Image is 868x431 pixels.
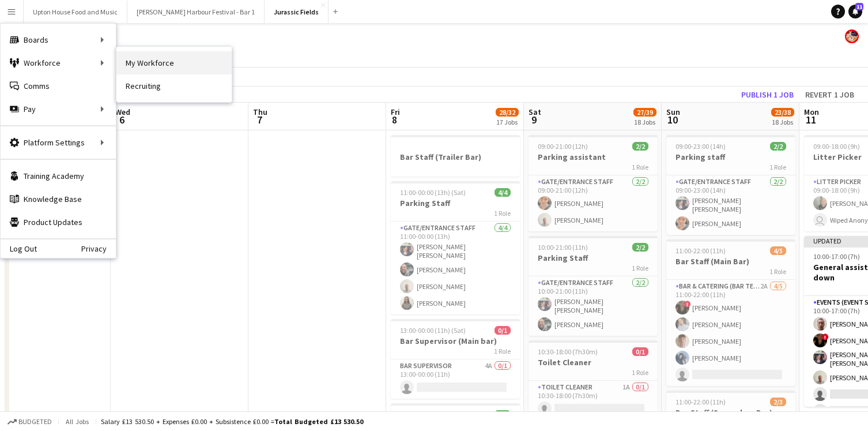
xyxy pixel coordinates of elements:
a: Training Academy [1,164,116,188]
button: Budgeted [6,415,54,428]
h3: Parking assistant [529,152,658,162]
span: 4/4 [495,188,511,197]
span: 11:00-00:00 (13h) (Sat) [400,188,466,197]
h3: Toilet Cleaner [529,357,658,368]
app-job-card: 10:00-21:00 (11h)2/2Parking Staff1 RoleGate/Entrance staff2/210:00-21:00 (11h)[PERSON_NAME] [PERS... [529,236,658,336]
h3: Bar Staff (Smugglers Bar) [666,407,795,418]
div: Pay [1,98,116,121]
span: 23/38 [771,108,794,117]
span: 1 Role [632,163,648,171]
span: 2/3 [770,398,786,406]
div: 18 Jobs [634,118,656,126]
span: 1 Role [632,264,648,272]
div: Boards [1,28,116,51]
span: 1 Role [769,163,786,171]
app-job-card: 09:00-23:00 (14h)2/2Parking staff1 RoleGate/Entrance staff2/209:00-23:00 (14h)[PERSON_NAME] [PERS... [666,135,795,235]
span: 7 [251,113,267,126]
span: 0/1 [495,326,511,335]
app-card-role: Toilet Cleaner1A0/110:30-18:00 (7h30m) [529,381,658,420]
span: Sat [529,107,541,117]
span: 13:00-00:00 (11h) (Sat) [400,410,466,419]
span: 6 [114,113,130,126]
app-card-role: Gate/Entrance staff2/209:00-23:00 (14h)[PERSON_NAME] [PERSON_NAME][PERSON_NAME] [666,175,795,235]
app-job-card: 11:00-22:00 (11h)4/5Bar Staff (Main Bar)1 RoleBar & Catering (Bar Tender)2A4/511:00-22:00 (11h)![... [666,239,795,386]
app-job-card: 10:30-18:00 (7h30m)0/1Toilet Cleaner1 RoleToilet Cleaner1A0/110:30-18:00 (7h30m) [529,340,658,420]
span: Sun [666,107,680,117]
span: Mon [804,107,819,117]
a: My Workforce [116,51,232,74]
span: Budgeted [18,418,52,426]
app-user-avatar: . . [845,29,859,43]
span: 11 [855,3,863,10]
button: [PERSON_NAME] Harbour Festival - Bar 1 [127,1,265,23]
span: 11:00-22:00 (11h) [675,246,726,255]
a: Knowledge Base [1,188,116,211]
span: 1 Role [494,209,511,218]
h3: Parking Staff [391,198,520,208]
h3: Bar Staff (Trailer Bar) [391,152,520,162]
span: 2/2 [632,243,648,252]
span: 13:00-00:00 (11h) (Sat) [400,326,466,335]
span: 11 [802,113,819,126]
span: All jobs [63,417,91,426]
span: ! [822,333,829,340]
a: Product Updates [1,211,116,234]
span: Wed [115,107,130,117]
span: 2/2 [770,142,786,151]
div: 18 Jobs [772,118,794,126]
app-card-role: Gate/Entrance staff2/209:00-21:00 (12h)[PERSON_NAME][PERSON_NAME] [529,175,658,231]
span: 4/5 [770,246,786,255]
app-job-card: 11:00-00:00 (13h) (Sat)4/4Parking Staff1 RoleGate/Entrance staff4/411:00-00:00 (13h)[PERSON_NAME]... [391,181,520,314]
h3: Parking staff [666,152,795,162]
span: 27/39 [633,108,656,117]
span: 2/2 [632,142,648,151]
button: Upton House Food and Music [24,1,127,23]
a: Privacy [81,244,116,253]
app-job-card: Bar Staff (Trailer Bar) [391,135,520,177]
span: 1 Role [632,368,648,377]
button: Revert 1 job [801,87,859,102]
span: 9 [527,113,541,126]
span: 1 Role [494,347,511,355]
a: Comms [1,74,116,98]
span: 10 [665,113,680,126]
span: 09:00-21:00 (12h) [538,142,588,151]
h3: Bar Supervisor (Main bar) [391,336,520,346]
app-job-card: 13:00-00:00 (11h) (Sat)0/1Bar Supervisor (Main bar)1 RoleBar Supervisor4A0/113:00-00:00 (11h) [391,319,520,399]
a: 11 [848,5,862,18]
app-job-card: 09:00-21:00 (12h)2/2Parking assistant1 RoleGate/Entrance staff2/209:00-21:00 (12h)[PERSON_NAME][P... [529,135,658,231]
app-card-role: Bar Supervisor4A0/113:00-00:00 (11h) [391,359,520,399]
div: 17 Jobs [496,118,518,126]
a: Recruiting [116,74,232,98]
span: 09:00-18:00 (9h) [813,142,860,151]
span: 1/1 [495,410,511,419]
span: ! [684,301,691,308]
app-card-role: Gate/Entrance staff2/210:00-21:00 (11h)[PERSON_NAME] [PERSON_NAME][PERSON_NAME] [529,276,658,336]
button: Jurassic Fields [265,1,329,23]
h3: Parking Staff [529,253,658,263]
span: 10:00-21:00 (11h) [538,243,588,252]
h3: Bar Staff (Main Bar) [666,256,795,267]
span: 11:00-22:00 (11h) [675,398,726,406]
span: 0/1 [632,347,648,356]
div: Salary £13 530.50 + Expenses £0.00 + Subsistence £0.00 = [101,417,363,426]
span: Total Budgeted £13 530.50 [274,417,363,426]
span: 8 [389,113,400,126]
button: Publish 1 job [737,87,798,102]
span: Fri [391,107,400,117]
app-card-role: Bar & Catering (Bar Tender)2A4/511:00-22:00 (11h)![PERSON_NAME][PERSON_NAME][PERSON_NAME][PERSON_... [666,280,795,386]
span: 28/32 [496,108,519,117]
span: 10:30-18:00 (7h30m) [538,347,598,356]
div: Platform Settings [1,131,116,154]
span: 09:00-23:00 (14h) [675,142,726,151]
app-card-role: Gate/Entrance staff4/411:00-00:00 (13h)[PERSON_NAME] [PERSON_NAME][PERSON_NAME][PERSON_NAME][PERS... [391,222,520,314]
a: Log Out [1,244,37,253]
